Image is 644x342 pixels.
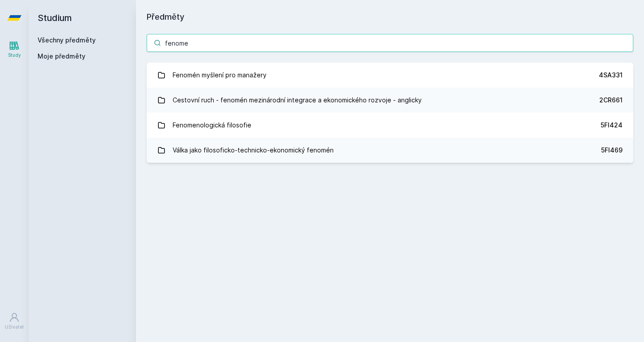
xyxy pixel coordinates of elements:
[345,46,423,69] button: Jasně, jsem pro
[257,11,423,31] div: [PERSON_NAME] dostávat tipy ohledně studia, nových testů, hodnocení učitelů a předmětů?
[599,96,623,105] div: 2CR661
[601,121,623,130] div: 5FI424
[2,308,27,335] a: Uživatel
[147,138,633,163] a: Válka jako filosoficko-technicko-ekonomický fenomén 5FI469
[5,324,24,330] div: Uživatel
[308,46,340,69] button: Ne
[173,91,422,109] div: Cestovní ruch - fenomén mezinárodní integrace a ekonomického rozvoje - anglicky
[173,116,251,134] div: Fenomenologická filosofie
[147,113,633,138] a: Fenomenologická filosofie 5FI424
[147,88,633,113] a: Cestovní ruch - fenomén mezinárodní integrace a ekonomického rozvoje - anglicky 2CR661
[601,146,623,155] div: 5FI469
[221,11,257,46] img: notification icon
[173,141,334,159] div: Válka jako filosoficko-technicko-ekonomický fenomén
